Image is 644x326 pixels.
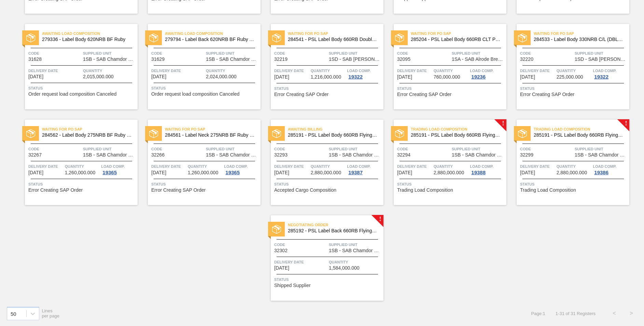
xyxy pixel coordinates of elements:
[347,163,370,170] span: Load Comp.
[15,120,138,205] a: statusWaiting for PO SAP284562 - Label Body 275NRB BF Ruby PUCode32267Supplied Unit1SB - SAB Cham...
[83,50,136,57] span: Supplied Unit
[593,67,616,74] span: Load Comp.
[395,129,404,138] img: status
[274,248,288,253] span: 32302
[329,152,382,158] span: 1SB - SAB Chamdor Brewery
[149,33,158,42] img: status
[395,33,404,42] img: status
[206,67,259,74] span: Quantity
[452,146,505,152] span: Supplied Unit
[288,37,378,42] span: 284541 - PSL Label Body 660RB Double Malt 23
[83,57,136,62] span: 1SB - SAB Chamdor Brewery
[575,146,628,152] span: Supplied Unit
[534,37,624,42] span: 284533 - Label Body 330NRB C/L (DBL)23
[520,57,533,62] span: 32220
[28,50,81,57] span: Code
[329,57,382,62] span: 1SD - SAB Rosslyn Brewery
[383,120,506,205] a: !statusTrading Load Composition285191 - PSL Label Body 660RB FlyingFish Lemon PUCode32294Supplied...
[606,305,623,322] button: <
[151,152,165,158] span: 32266
[101,170,118,175] div: 19365
[518,129,527,138] img: status
[151,146,204,152] span: Code
[28,85,136,92] span: Status
[26,33,35,42] img: status
[151,188,206,193] span: Error Creating SAP Order
[506,120,629,205] a: !statusTrading Load Composition285191 - PSL Label Body 660RB FlyingFish Lemon PUCode32299Supplied...
[329,266,360,271] span: 1,584,000.000
[206,57,259,62] span: 1SB - SAB Chamdor Brewery
[274,181,382,188] span: Status
[311,163,346,170] span: Quantity
[575,152,628,158] span: 1SB - SAB Chamdor Brewery
[311,74,341,80] span: 1,216,000.000
[397,85,505,92] span: Status
[470,67,505,80] a: Load Comp.19236
[520,170,535,175] span: 10/01/2025
[272,129,281,138] img: status
[151,67,204,74] span: Delivery Date
[274,163,309,170] span: Delivery Date
[83,74,114,79] span: 2,015,000.000
[101,163,125,170] span: Load Comp.
[42,30,138,37] span: Awaiting Load Composition
[151,170,166,175] span: 09/28/2025
[470,163,493,170] span: Load Comp.
[261,120,383,205] a: statusAwaiting Billing285191 - PSL Label Body 660RB FlyingFish Lemon PUCode32293Supplied Unit1SB ...
[83,67,136,74] span: Quantity
[397,163,432,170] span: Delivery Date
[288,133,378,138] span: 285191 - PSL Label Body 660RB FlyingFish Lemon PU
[188,170,219,175] span: 1,260,000.000
[520,181,628,188] span: Status
[28,67,81,74] span: Delivery Date
[42,133,132,138] span: 284562 - Label Body 275NRB BF Ruby PU
[274,146,327,152] span: Code
[138,120,261,205] a: statusWaiting for PO SAP284561 - Label Neck 275NRB BF Ruby PUCode32266Supplied Unit1SB - SAB Cham...
[347,163,382,175] a: Load Comp.19387
[557,163,591,170] span: Quantity
[623,305,640,322] button: >
[224,163,259,175] a: Load Comp.19365
[520,74,535,80] span: 09/26/2025
[434,74,460,80] span: 760,000.000
[274,188,336,193] span: Accepted Cargo Composition
[434,170,464,175] span: 2,880,000.000
[470,67,493,74] span: Load Comp.
[534,133,624,138] span: 285191 - PSL Label Body 660RB FlyingFish Lemon PU
[470,170,487,175] div: 19388
[329,259,382,266] span: Quantity
[434,67,468,74] span: Quantity
[28,152,42,158] span: 32267
[274,170,289,175] span: 10/01/2025
[149,129,158,138] img: status
[311,67,346,74] span: Quantity
[557,67,591,74] span: Quantity
[347,67,382,80] a: Load Comp.19322
[575,50,628,57] span: Supplied Unit
[224,170,241,175] div: 19365
[28,146,81,152] span: Code
[531,311,545,316] span: Page : 1
[557,74,583,80] span: 225,000.000
[397,67,432,74] span: Delivery Date
[556,311,596,316] span: 1 - 31 of 31 Registers
[397,170,412,175] span: 10/01/2025
[188,163,223,170] span: Quantity
[520,146,573,152] span: Code
[274,57,288,62] span: 32219
[274,50,327,57] span: Code
[138,24,261,109] a: statusAwaiting Load Composition279794 - Label Back 620NRB BF Ruby Apple 1x12Code31629Supplied Uni...
[311,170,341,175] span: 2,880,000.000
[470,74,487,80] div: 19236
[42,308,60,318] span: Lines per page
[206,152,259,158] span: 1SB - SAB Chamdor Brewery
[411,126,506,133] span: Trading Load Composition
[165,30,261,37] span: Awaiting Load Composition
[593,67,628,80] a: Load Comp.19322
[288,228,378,233] span: 285192 - PSL Label Back 660RB FlyingFish Lemon PU
[28,163,63,170] span: Delivery Date
[65,170,96,175] span: 1,260,000.000
[397,50,450,57] span: Code
[411,30,506,37] span: Waiting for PO SAP
[288,126,383,133] span: Awaiting Billing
